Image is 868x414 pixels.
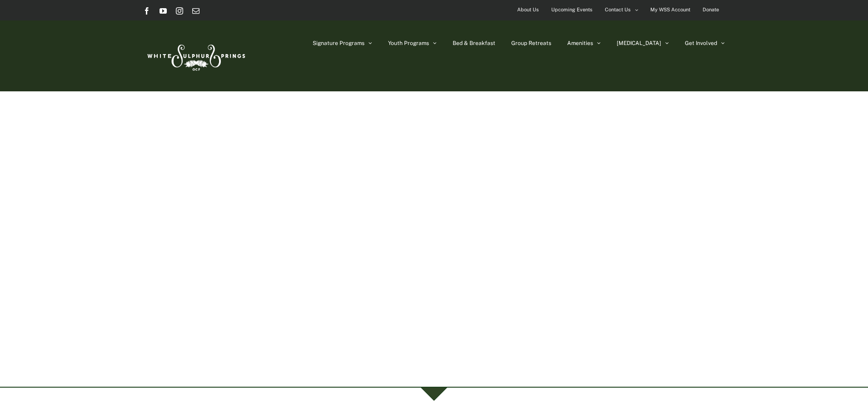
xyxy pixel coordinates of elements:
[703,3,719,16] span: Donate
[313,20,725,66] nav: Main Menu
[567,20,601,66] a: Amenities
[313,20,372,66] a: Signature Programs
[551,3,593,16] span: Upcoming Events
[685,20,725,66] a: Get Involved
[567,40,593,46] span: Amenities
[617,40,661,46] span: [MEDICAL_DATA]
[517,3,539,16] span: About Us
[143,35,248,77] img: White Sulphur Springs Logo
[511,40,551,46] span: Group Retreats
[192,7,200,15] a: Email
[453,20,495,66] a: Bed & Breakfast
[605,3,631,16] span: Contact Us
[650,3,690,16] span: My WSS Account
[685,40,717,46] span: Get Involved
[388,40,429,46] span: Youth Programs
[617,20,669,66] a: [MEDICAL_DATA]
[176,7,183,15] a: Instagram
[453,40,495,46] span: Bed & Breakfast
[388,20,437,66] a: Youth Programs
[313,40,364,46] span: Signature Programs
[160,7,167,15] a: YouTube
[143,7,150,15] a: Facebook
[511,20,551,66] a: Group Retreats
